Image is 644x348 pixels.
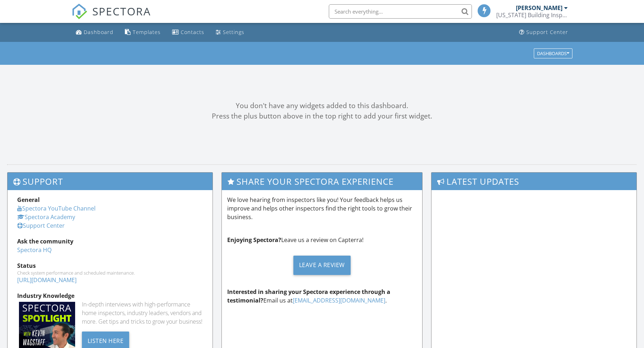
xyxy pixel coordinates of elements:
[17,222,65,229] a: Support Center
[227,250,417,280] a: Leave a Review
[17,276,77,284] a: [URL][DOMAIN_NAME]
[122,26,164,39] a: Templates
[17,246,52,254] a: Spectora HQ
[431,173,636,190] h3: Latest Updates
[7,101,637,111] div: You don't have any widgets added to this dashboard.
[17,291,203,300] div: Industry Knowledge
[227,236,417,244] p: Leave us a review on Capterra!
[227,288,390,304] strong: Interested in sharing your Spectora experience through a testimonial?
[169,26,207,39] a: Contacts
[82,300,203,326] div: In-depth interviews with high-performance home inspectors, industry leaders, vendors and more. Ge...
[537,51,569,56] div: Dashboards
[227,236,281,244] strong: Enjoying Spectora?
[329,4,472,19] input: Search everything...
[534,48,572,58] button: Dashboards
[17,261,203,270] div: Status
[181,29,204,35] div: Contacts
[227,195,417,221] p: We love hearing from inspectors like you! Your feedback helps us improve and helps other inspecto...
[8,173,213,190] h3: Support
[72,4,87,19] img: The Best Home Inspection Software - Spectora
[73,26,116,39] a: Dashboard
[17,213,75,221] a: Spectora Academy
[222,173,423,190] h3: Share Your Spectora Experience
[17,204,96,212] a: Spectora YouTube Channel
[213,26,247,39] a: Settings
[293,296,385,304] a: [EMAIL_ADDRESS][DOMAIN_NAME]
[92,4,151,19] span: SPECTORA
[17,237,203,246] div: Ask the community
[516,4,562,11] div: [PERSON_NAME]
[17,196,40,204] strong: General
[7,111,637,121] div: Press the plus button above in the top right to add your first widget.
[496,11,568,19] div: Florida Building Inspection Group
[223,29,244,35] div: Settings
[293,256,351,275] div: Leave a Review
[84,29,113,35] div: Dashboard
[133,29,161,35] div: Templates
[227,287,417,305] p: Email us at .
[526,29,568,35] div: Support Center
[516,26,571,39] a: Support Center
[17,270,203,276] div: Check system performance and scheduled maintenance.
[82,337,130,344] a: Listen Here
[72,10,151,25] a: SPECTORA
